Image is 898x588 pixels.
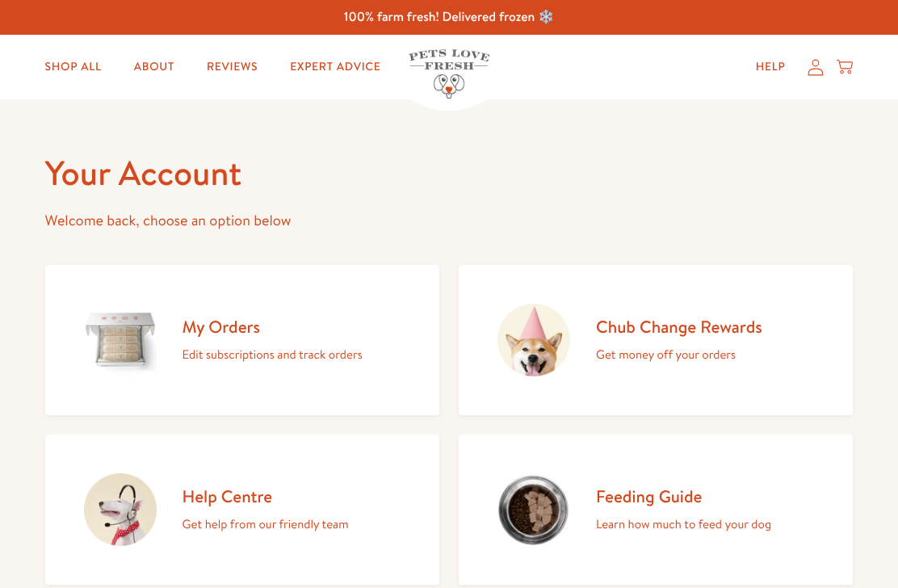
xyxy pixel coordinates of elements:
[459,265,853,415] a: Chub Change Rewards Get money off your orders
[459,435,853,585] a: Feeding Guide Learn how much to feed your dog
[121,51,187,83] a: About
[183,316,363,338] h2: My Orders
[32,51,115,83] a: Shop All
[45,435,439,585] a: Help Centre Get help from our friendly team
[183,514,349,535] p: Get help from our friendly team
[194,51,271,83] a: Reviews
[596,514,771,535] p: Learn how much to feed your dog
[409,49,489,99] img: Pets Love Fresh
[183,485,349,507] h2: Help Centre
[596,316,762,338] h2: Chub Change Rewards
[45,265,439,415] a: My Orders Edit subscriptions and track orders
[277,51,393,83] a: Expert Advice
[596,485,771,507] h2: Feeding Guide
[45,208,854,233] p: Welcome back, choose an option below
[183,344,363,365] p: Edit subscriptions and track orders
[743,51,799,83] a: Help
[45,151,854,195] h1: Your Account
[596,344,762,365] p: Get money off your orders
